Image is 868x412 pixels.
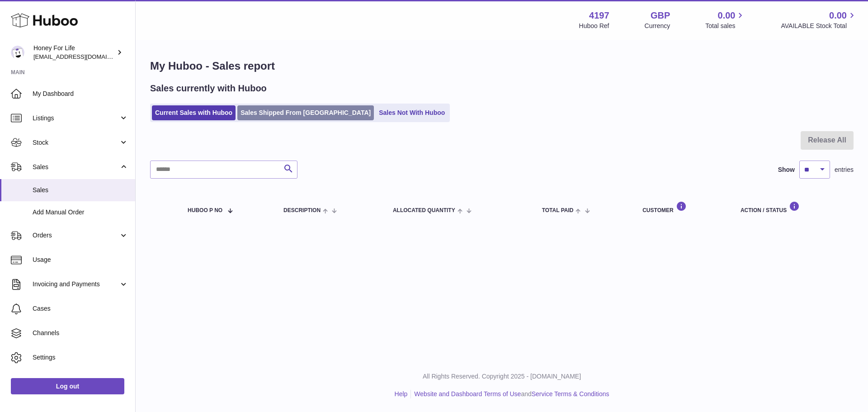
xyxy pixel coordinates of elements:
[835,166,854,174] span: entries
[642,201,722,213] div: Customer
[237,105,374,120] a: Sales Shipped From [GEOGRAPHIC_DATA]
[411,390,609,398] li: and
[33,44,115,61] div: Honey For Life
[414,390,521,398] a: Website and Dashboard Terms of Use
[829,9,847,22] span: 0.00
[150,59,854,73] h1: My Huboo - Sales report
[11,378,124,394] a: Log out
[33,304,128,313] span: Cases
[33,186,128,194] span: Sales
[33,208,128,217] span: Add Manual Order
[542,208,574,213] span: Total paid
[143,372,861,381] p: All Rights Reserved. Copyright 2025 - [DOMAIN_NAME]
[33,256,128,264] span: Usage
[778,166,795,174] label: Show
[150,82,267,95] h2: Sales currently with Huboo
[532,390,609,398] a: Service Terms & Conditions
[188,208,222,213] span: Huboo P no
[705,22,745,30] span: Total sales
[781,9,857,30] a: 0.00 AVAILABLE Stock Total
[33,138,119,147] span: Stock
[11,46,24,59] img: internalAdmin-4197@internal.huboo.com
[33,163,119,171] span: Sales
[376,105,448,120] a: Sales Not With Huboo
[651,9,670,22] strong: GBP
[741,201,844,213] div: Action / Status
[589,9,609,22] strong: 4197
[33,90,128,98] span: My Dashboard
[33,53,133,60] span: [EMAIL_ADDRESS][DOMAIN_NAME]
[283,208,321,213] span: Description
[645,22,670,30] div: Currency
[718,9,736,22] span: 0.00
[33,329,128,337] span: Channels
[33,114,119,123] span: Listings
[781,22,857,30] span: AVAILABLE Stock Total
[395,390,408,398] a: Help
[705,9,745,30] a: 0.00 Total sales
[393,208,455,213] span: ALLOCATED Quantity
[152,105,236,120] a: Current Sales with Huboo
[33,231,119,240] span: Orders
[33,353,128,362] span: Settings
[33,280,119,289] span: Invoicing and Payments
[579,22,609,30] div: Huboo Ref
